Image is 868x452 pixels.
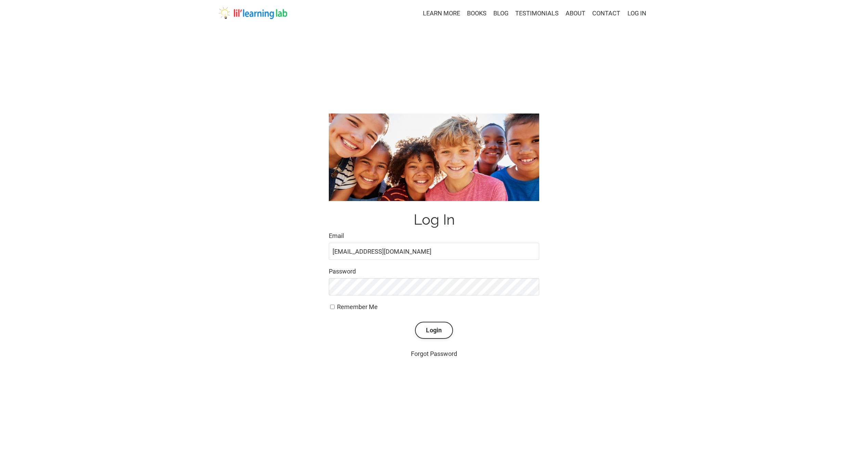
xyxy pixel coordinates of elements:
span: Remember Me [337,303,378,310]
a: TESTIMONIALS [515,9,559,18]
a: BLOG [493,9,508,18]
h1: Log In [329,211,539,228]
a: BOOKS [467,9,487,18]
input: Remember Me [330,305,335,309]
a: ABOUT [566,9,585,18]
img: lil' learning lab [219,7,287,19]
a: Forgot Password [411,350,457,357]
button: Login [415,322,453,339]
label: Password [329,267,539,277]
a: CONTACT [592,9,620,18]
a: LEARN MORE [423,9,460,18]
label: Email [329,231,539,241]
a: LOG IN [627,10,646,17]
